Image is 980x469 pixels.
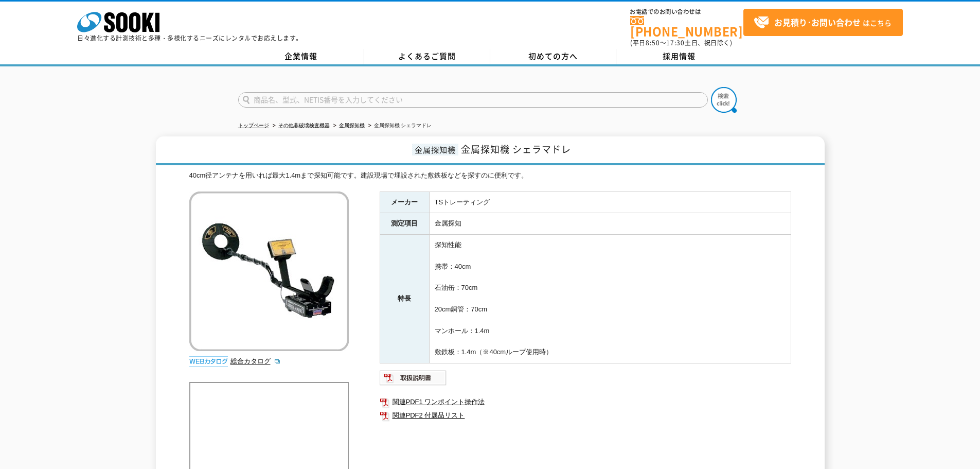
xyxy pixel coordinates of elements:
a: その他非破壊検査機器 [278,123,330,128]
a: お見積り･お問い合わせはこちら [743,9,903,36]
span: はこちら [754,15,892,30]
strong: お見積り･お問い合わせ [774,16,861,28]
span: 金属探知機 シェラマドレ [461,142,571,156]
li: 金属探知機 シェラマドレ [366,120,432,131]
th: メーカー [380,192,429,213]
a: 採用情報 [616,49,742,64]
span: 8:50 [646,38,660,47]
span: 初めての方へ [528,50,578,62]
a: 初めての方へ [490,49,616,64]
img: btn_search.png [711,87,737,113]
a: 金属探知機 [339,123,365,128]
p: 日々進化する計測技術と多種・多様化するニーズにレンタルでお応えします。 [77,35,302,41]
th: 特長 [380,235,429,363]
td: TSトレーティング [429,192,791,213]
a: 関連PDF2 付属品リスト [380,409,791,422]
td: 金属探知 [429,213,791,235]
a: 総合カタログ [230,357,281,365]
a: 取扱説明書 [380,376,447,384]
span: お電話でのお問い合わせは [630,9,743,15]
img: 取扱説明書 [380,370,447,386]
img: 金属探知機 シェラマドレ [189,192,349,351]
a: 関連PDF1 ワンポイント操作法 [380,395,791,409]
img: webカタログ [189,356,228,367]
th: 測定項目 [380,213,429,235]
span: 金属探知機 [412,144,458,155]
div: 40cm径アンテナを用いれば最大1.4mまで探知可能です。建設現場で埋設された敷鉄板などを探すのに便利です。 [189,170,791,181]
a: [PHONE_NUMBER] [630,16,743,37]
a: 企業情報 [238,49,364,64]
a: よくあるご質問 [364,49,490,64]
a: トップページ [238,123,269,128]
td: 探知性能 携帯：40cm 石油缶：70cm 20cm銅管：70cm マンホール：1.4m 敷鉄板：1.4m（※40cmループ使用時） [429,235,791,363]
span: 17:30 [666,38,685,47]
span: (平日 ～ 土日、祝日除く) [630,38,732,47]
input: 商品名、型式、NETIS番号を入力してください [238,92,708,108]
